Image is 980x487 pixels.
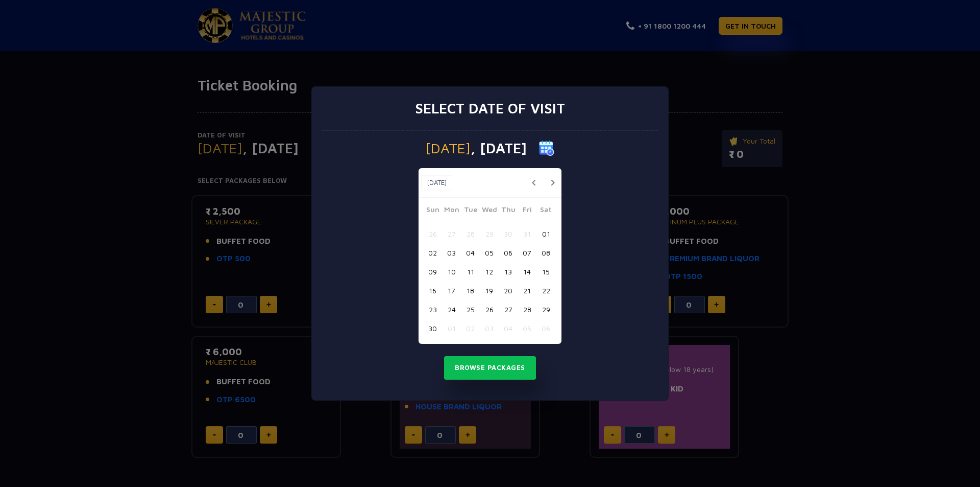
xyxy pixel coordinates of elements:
[421,175,452,191] button: [DATE]
[480,319,499,338] button: 03
[442,243,461,262] button: 03
[423,204,442,218] span: Sun
[461,319,480,338] button: 02
[539,141,554,156] img: calender icon
[461,300,480,319] button: 25
[423,224,442,243] button: 26
[480,204,499,218] span: Wed
[461,224,480,243] button: 28
[442,262,461,281] button: 10
[499,243,518,262] button: 06
[480,262,499,281] button: 12
[499,204,518,218] span: Thu
[426,141,471,155] span: [DATE]
[461,262,480,281] button: 11
[423,319,442,338] button: 30
[423,281,442,300] button: 16
[444,356,536,380] button: Browse Packages
[423,243,442,262] button: 02
[423,262,442,281] button: 09
[499,319,518,338] button: 04
[499,281,518,300] button: 20
[536,319,555,338] button: 06
[471,141,527,155] span: , [DATE]
[518,319,536,338] button: 05
[536,204,555,218] span: Sat
[415,100,565,117] h3: Select date of visit
[536,243,555,262] button: 08
[480,243,499,262] button: 05
[536,262,555,281] button: 15
[480,300,499,319] button: 26
[442,319,461,338] button: 01
[536,281,555,300] button: 22
[499,300,518,319] button: 27
[536,300,555,319] button: 29
[442,300,461,319] button: 24
[423,300,442,319] button: 23
[442,281,461,300] button: 17
[518,243,536,262] button: 07
[461,243,480,262] button: 04
[442,204,461,218] span: Mon
[518,281,536,300] button: 21
[461,281,480,300] button: 18
[480,281,499,300] button: 19
[499,262,518,281] button: 13
[442,224,461,243] button: 27
[518,300,536,319] button: 28
[499,224,518,243] button: 30
[518,224,536,243] button: 31
[461,204,480,218] span: Tue
[480,224,499,243] button: 29
[536,224,555,243] button: 01
[518,204,536,218] span: Fri
[518,262,536,281] button: 14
